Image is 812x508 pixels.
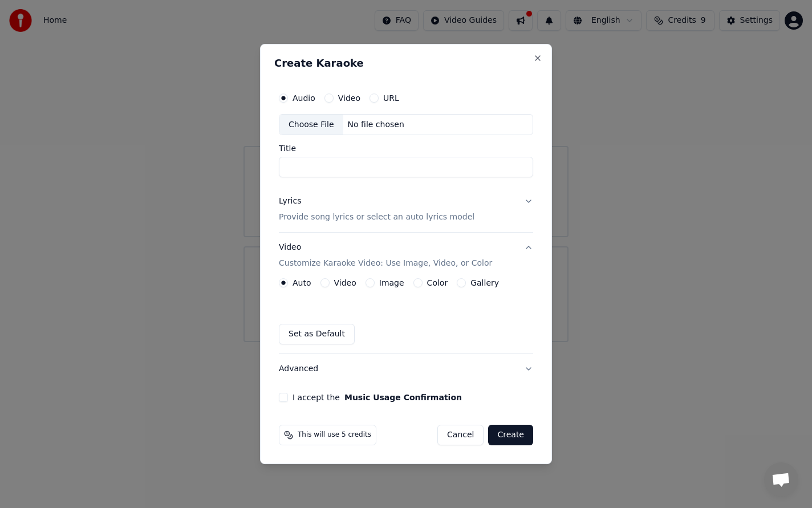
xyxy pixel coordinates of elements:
[293,94,315,102] label: Audio
[293,279,311,287] label: Auto
[344,393,462,401] button: I accept the
[437,425,484,445] button: Cancel
[427,279,448,287] label: Color
[279,212,474,223] p: Provide song lyrics or select an auto lyrics model
[470,279,499,287] label: Gallery
[293,393,462,401] label: I accept the
[279,324,355,344] button: Set as Default
[279,145,533,153] label: Title
[338,94,360,102] label: Video
[298,430,371,440] span: This will use 5 credits
[279,115,343,135] div: Choose File
[279,354,533,384] button: Advanced
[279,233,533,279] button: VideoCustomize Karaoke Video: Use Image, Video, or Color
[279,196,301,208] div: Lyrics
[279,278,533,353] div: VideoCustomize Karaoke Video: Use Image, Video, or Color
[279,187,533,233] button: LyricsProvide song lyrics or select an auto lyrics model
[279,258,492,269] p: Customize Karaoke Video: Use Image, Video, or Color
[488,425,533,445] button: Create
[343,119,409,131] div: No file chosen
[279,242,492,270] div: Video
[383,94,399,102] label: URL
[379,279,404,287] label: Image
[334,279,356,287] label: Video
[274,58,538,68] h2: Create Karaoke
